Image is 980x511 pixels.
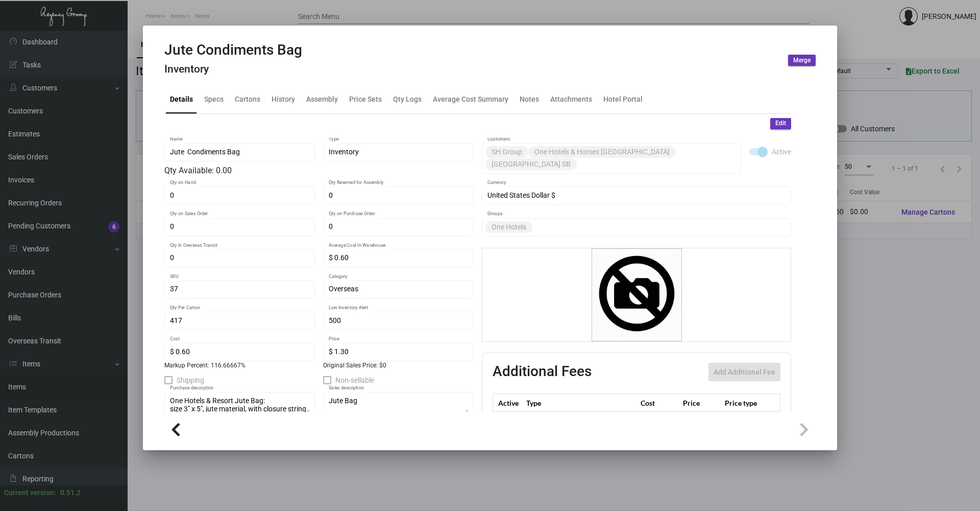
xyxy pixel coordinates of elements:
h2: Jute Condiments Bag [164,41,302,59]
div: Current version: [4,487,56,498]
button: Add Additional Fee [708,363,780,381]
div: History [272,94,295,105]
span: Merge [793,56,811,65]
span: Shipping [177,374,204,386]
span: Edit [775,119,786,128]
span: Non-sellable [335,374,374,386]
input: Add new.. [534,223,786,231]
div: 0.51.2 [60,487,81,498]
h4: Inventory [164,63,302,76]
th: Cost [638,394,680,412]
div: Hotel Portal [603,94,643,105]
div: Qty Logs [393,94,422,105]
h2: Additional Fees [493,363,592,381]
th: Price type [722,394,768,412]
div: Assembly [306,94,338,105]
button: Merge [788,55,816,66]
mat-chip: One Hotels [485,221,532,233]
div: Attachments [550,94,592,105]
mat-chip: One Hotels & Homes [GEOGRAPHIC_DATA] [528,146,676,158]
mat-chip: [GEOGRAPHIC_DATA] SB [485,158,577,170]
span: Active [772,146,791,158]
div: Details [170,94,193,105]
th: Price [680,394,722,412]
div: Price Sets [349,94,382,105]
button: Edit [770,118,791,129]
th: Type [524,394,638,412]
div: Average Cost Summary [433,94,508,105]
span: Add Additional Fee [714,368,775,376]
input: Add new.. [579,160,736,168]
div: Specs [204,94,224,105]
div: Cartons [235,94,260,105]
div: Notes [520,94,539,105]
mat-chip: SH Group [485,146,528,158]
div: Qty Available: 0.00 [164,165,474,177]
th: Active [493,394,524,412]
